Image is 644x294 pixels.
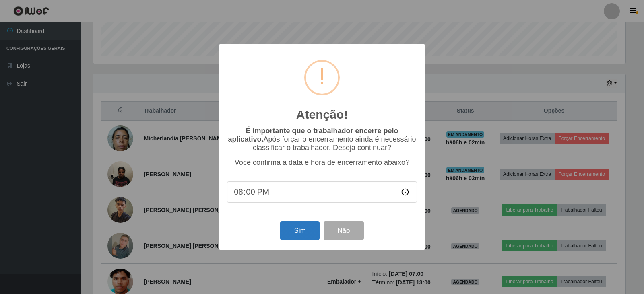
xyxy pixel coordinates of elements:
p: Você confirma a data e hora de encerramento abaixo? [227,158,417,167]
button: Sim [280,221,319,240]
p: Após forçar o encerramento ainda é necessário classificar o trabalhador. Deseja continuar? [227,127,417,152]
button: Não [324,221,363,240]
h2: Atenção! [296,107,348,122]
b: É importante que o trabalhador encerre pelo aplicativo. [228,127,398,143]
